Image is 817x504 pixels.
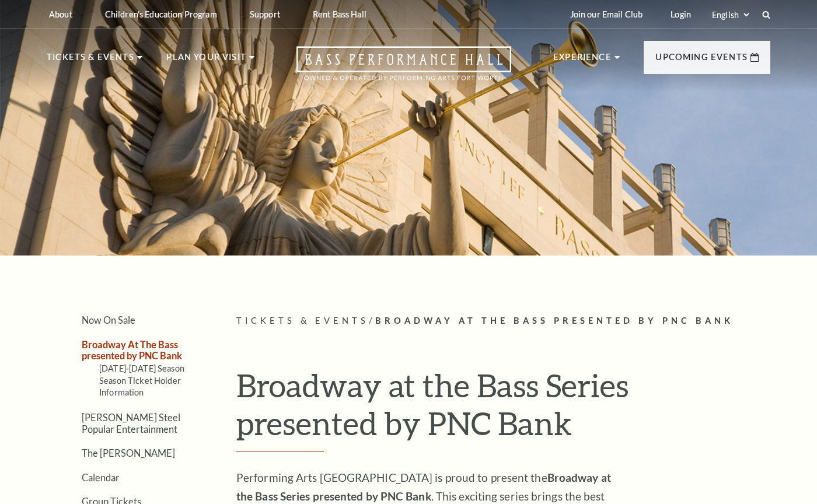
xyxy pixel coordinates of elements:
[99,376,181,397] a: Season Ticket Holder Information
[236,316,369,325] span: Tickets & Events
[236,314,770,328] p: /
[375,316,734,325] span: Broadway At The Bass presented by PNC Bank
[313,9,366,19] p: Rent Bass Hall
[655,50,748,71] p: Upcoming Events
[47,50,134,71] p: Tickets & Events
[49,9,72,19] p: About
[236,471,611,503] strong: Broadway at the Bass Series presented by PNC Bank
[82,447,175,459] a: The [PERSON_NAME]
[82,339,182,361] a: Broadway At The Bass presented by PNC Bank
[553,50,612,71] p: Experience
[82,314,135,325] a: Now On Sale
[82,472,120,483] a: Calendar
[236,366,770,452] h1: Broadway at the Bass Series presented by PNC Bank
[250,9,280,19] p: Support
[105,9,217,19] p: Children's Education Program
[99,363,184,373] a: [DATE]-[DATE] Season
[82,412,180,434] a: [PERSON_NAME] Steel Popular Entertainment
[710,9,751,20] select: Select:
[166,50,246,71] p: Plan Your Visit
